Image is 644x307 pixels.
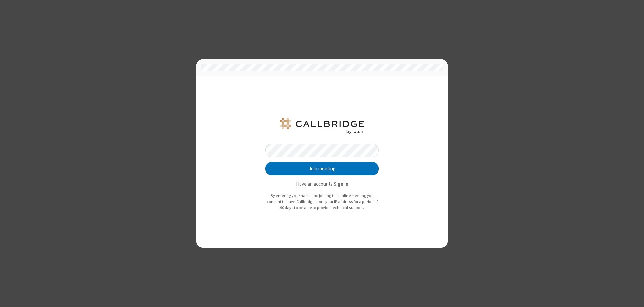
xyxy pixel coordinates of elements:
button: Sign in [334,180,348,188]
p: By entering your name and joining this online meeting you consent to have Callbridge store your I... [265,193,379,210]
strong: Sign in [334,181,348,187]
p: Have an account? [265,180,379,188]
img: QA Selenium DO NOT DELETE OR CHANGE [278,118,366,134]
button: Join meeting [265,162,379,175]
